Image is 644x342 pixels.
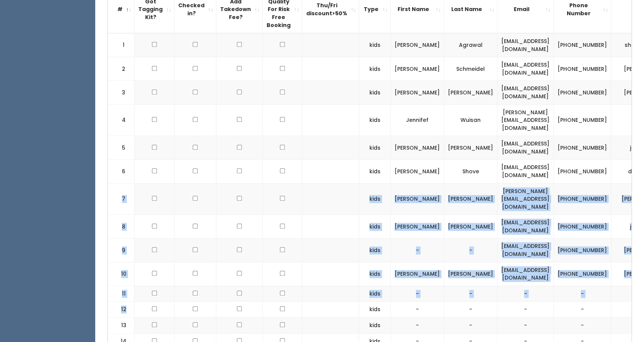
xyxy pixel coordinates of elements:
[359,262,391,286] td: kids
[359,286,391,302] td: kids
[359,160,391,183] td: kids
[108,262,134,286] td: 10
[391,302,444,318] td: -
[497,262,554,286] td: [EMAIL_ADDRESS][DOMAIN_NAME]
[444,238,497,262] td: -
[444,286,497,302] td: -
[108,215,134,238] td: 8
[444,262,497,286] td: [PERSON_NAME]
[391,81,444,104] td: [PERSON_NAME]
[497,57,554,81] td: [EMAIL_ADDRESS][DOMAIN_NAME]
[359,104,391,136] td: kids
[108,160,134,183] td: 6
[554,302,611,318] td: -
[359,81,391,104] td: kids
[554,262,611,286] td: [PHONE_NUMBER]
[497,81,554,104] td: [EMAIL_ADDRESS][DOMAIN_NAME]
[391,286,444,302] td: -
[497,302,554,318] td: -
[497,286,554,302] td: -
[391,104,444,136] td: Jennifef
[108,238,134,262] td: 9
[359,317,391,333] td: kids
[359,136,391,160] td: kids
[108,33,134,57] td: 1
[359,302,391,318] td: kids
[444,104,497,136] td: Wuisan
[497,160,554,183] td: [EMAIL_ADDRESS][DOMAIN_NAME]
[444,136,497,160] td: [PERSON_NAME]
[554,317,611,333] td: -
[108,302,134,318] td: 12
[391,262,444,286] td: [PERSON_NAME]
[108,104,134,136] td: 4
[497,215,554,238] td: [EMAIL_ADDRESS][DOMAIN_NAME]
[444,33,497,57] td: Agrawal
[391,183,444,215] td: [PERSON_NAME]
[359,238,391,262] td: kids
[554,104,611,136] td: [PHONE_NUMBER]
[108,183,134,215] td: 7
[554,183,611,215] td: [PHONE_NUMBER]
[497,104,554,136] td: [PERSON_NAME][EMAIL_ADDRESS][DOMAIN_NAME]
[391,33,444,57] td: [PERSON_NAME]
[444,81,497,104] td: [PERSON_NAME]
[444,215,497,238] td: [PERSON_NAME]
[497,183,554,215] td: [PERSON_NAME][EMAIL_ADDRESS][DOMAIN_NAME]
[554,57,611,81] td: [PHONE_NUMBER]
[108,286,134,302] td: 11
[554,33,611,57] td: [PHONE_NUMBER]
[108,57,134,81] td: 2
[359,215,391,238] td: kids
[359,183,391,215] td: kids
[359,33,391,57] td: kids
[497,33,554,57] td: [EMAIL_ADDRESS][DOMAIN_NAME]
[497,136,554,160] td: [EMAIL_ADDRESS][DOMAIN_NAME]
[497,238,554,262] td: [EMAIL_ADDRESS][DOMAIN_NAME]
[391,136,444,160] td: [PERSON_NAME]
[444,317,497,333] td: -
[497,317,554,333] td: -
[554,238,611,262] td: [PHONE_NUMBER]
[108,81,134,104] td: 3
[391,238,444,262] td: -
[444,302,497,318] td: -
[359,57,391,81] td: kids
[108,317,134,333] td: 13
[554,215,611,238] td: [PHONE_NUMBER]
[444,160,497,183] td: Shove
[554,81,611,104] td: [PHONE_NUMBER]
[554,160,611,183] td: [PHONE_NUMBER]
[391,317,444,333] td: -
[391,215,444,238] td: [PERSON_NAME]
[391,160,444,183] td: [PERSON_NAME]
[444,57,497,81] td: Schmeidel
[554,286,611,302] td: -
[391,57,444,81] td: [PERSON_NAME]
[108,136,134,160] td: 5
[444,183,497,215] td: [PERSON_NAME]
[554,136,611,160] td: [PHONE_NUMBER]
